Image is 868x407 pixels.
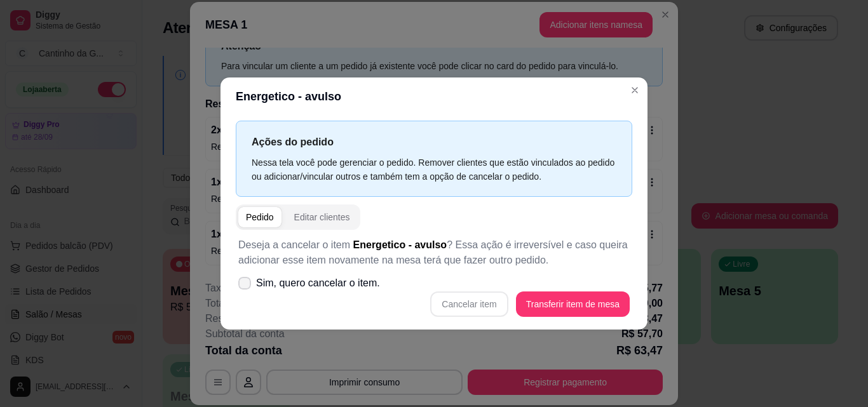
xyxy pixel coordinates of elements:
[516,291,630,317] button: Transferir item de mesa
[246,211,274,224] div: Pedido
[252,156,616,183] div: Nessa tela você pode gerenciar o pedido. Remover clientes que estão vinculados ao pedido ou adici...
[353,239,447,250] span: Energetico - avulso
[625,80,645,100] button: Close
[220,77,648,116] header: Energetico - avulso
[256,276,380,291] span: Sim, quero cancelar o item.
[294,211,350,224] div: Editar clientes
[238,237,630,268] p: Deseja a cancelar o item ? Essa ação é irreversível e caso queira adicionar esse item novamente n...
[252,134,616,150] p: Ações do pedido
